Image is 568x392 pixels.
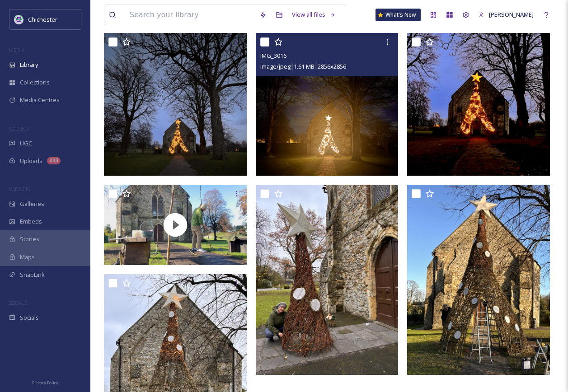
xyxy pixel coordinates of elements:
[9,186,30,192] span: WIDGETS
[32,380,58,386] span: Privacy Policy
[20,157,42,165] span: Uploads
[260,51,286,60] span: IMG_3016
[260,62,346,70] span: image/jpeg | 1.61 MB | 2856 x 2856
[104,185,247,265] img: thumbnail
[32,377,58,387] a: Privacy Policy
[20,253,35,261] span: Maps
[20,78,50,87] span: Collections
[20,200,44,208] span: Galleries
[20,61,38,69] span: Library
[20,217,42,226] span: Embeds
[474,6,538,23] a: [PERSON_NAME]
[20,235,39,243] span: Stories
[376,9,421,21] a: What's New
[104,33,247,176] img: IMG_3007
[125,5,255,25] input: Search your library
[9,47,25,53] span: MEDIA
[256,185,399,375] img: IMG_2991.jpeg
[20,313,39,322] span: Socials
[407,33,550,176] img: IMG_3009
[20,139,32,148] span: UGC
[407,185,550,375] img: IMG_3003.jpeg
[287,6,340,23] a: View all files
[28,15,57,23] span: Chichester
[256,33,399,176] img: IMG_3016
[20,96,60,104] span: Media Centres
[9,299,27,306] span: SOCIALS
[14,15,23,24] img: Logo_of_Chichester_District_Council.png
[20,271,45,279] span: SnapLink
[9,125,28,132] span: COLLECT
[489,10,534,19] span: [PERSON_NAME]
[47,157,61,164] div: 233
